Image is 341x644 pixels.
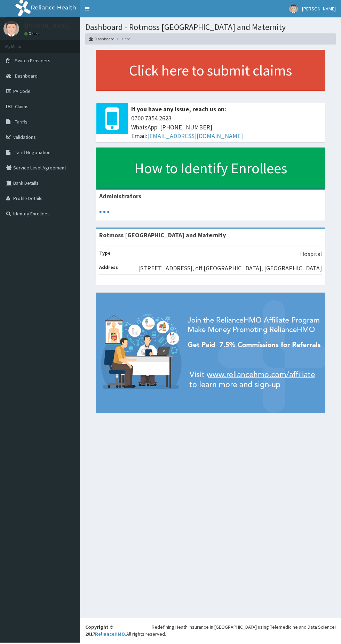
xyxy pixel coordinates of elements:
[15,73,38,79] span: Dashboard
[115,36,130,42] li: Here
[89,36,114,42] a: Dashboard
[95,631,125,637] a: RelianceHMO
[15,57,50,64] span: Switch Providers
[302,6,336,12] span: [PERSON_NAME]
[3,21,19,37] img: User Image
[99,192,141,200] b: Administrators
[85,23,336,32] h1: Dashboard - Rotmoss [GEOGRAPHIC_DATA] and Maternity
[80,618,341,643] footer: All rights reserved.
[300,249,322,259] p: Hospital
[131,105,226,113] b: If you have any issue, reach us on:
[96,50,325,91] a: Click here to submit claims
[99,250,111,256] b: Type
[24,23,70,29] p: [PERSON_NAME]
[289,5,298,13] img: User Image
[15,149,50,156] span: Tariff Negotiation
[85,624,126,637] strong: Copyright © 2017 .
[152,623,336,630] div: Redefining Heath Insurance in [GEOGRAPHIC_DATA] using Telemedicine and Data Science!
[99,207,110,217] svg: audio-loading
[99,264,118,270] b: Address
[96,148,325,189] a: How to Identify Enrollees
[131,114,322,141] span: 0700 7354 2623 WhatsApp: [PHONE_NUMBER] Email:
[15,103,29,110] span: Claims
[15,119,27,125] span: Tariffs
[138,264,322,273] p: [STREET_ADDRESS], off [GEOGRAPHIC_DATA], [GEOGRAPHIC_DATA]
[99,231,226,239] strong: Rotmoss [GEOGRAPHIC_DATA] and Maternity
[147,132,243,140] a: [EMAIL_ADDRESS][DOMAIN_NAME]
[96,293,325,413] img: provider-team-banner.png
[24,31,41,36] a: Online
